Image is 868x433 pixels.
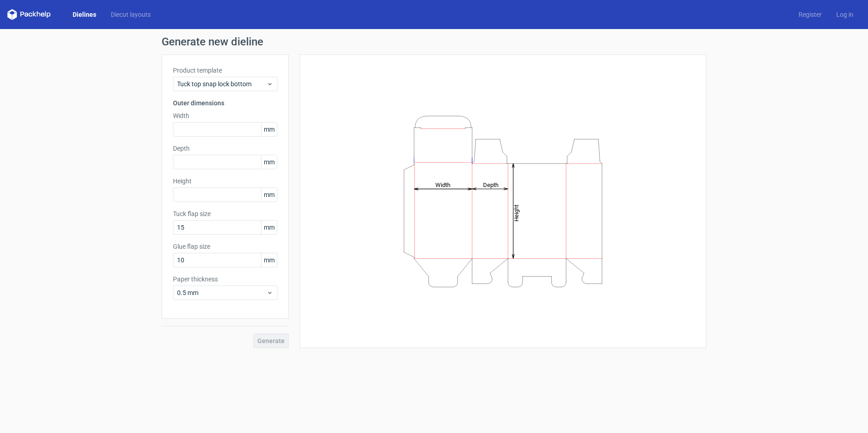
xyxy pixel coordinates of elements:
[173,111,277,120] label: Width
[261,188,277,202] span: mm
[173,66,277,75] label: Product template
[173,209,277,218] label: Tuck flap size
[261,253,277,267] span: mm
[483,181,498,188] tspan: Depth
[261,221,277,234] span: mm
[829,10,861,19] a: Log in
[173,242,277,251] label: Glue flap size
[261,123,277,136] span: mm
[791,10,829,19] a: Register
[177,79,266,89] span: Tuck top snap lock bottom
[173,275,277,284] label: Paper thickness
[513,204,520,221] tspan: Height
[177,288,266,297] span: 0.5 mm
[65,10,104,19] a: Dielines
[173,144,277,153] label: Depth
[261,155,277,169] span: mm
[435,181,450,188] tspan: Width
[173,98,277,108] h3: Outer dimensions
[104,10,158,19] a: Diecut layouts
[162,36,706,47] h1: Generate new dieline
[173,177,277,186] label: Height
